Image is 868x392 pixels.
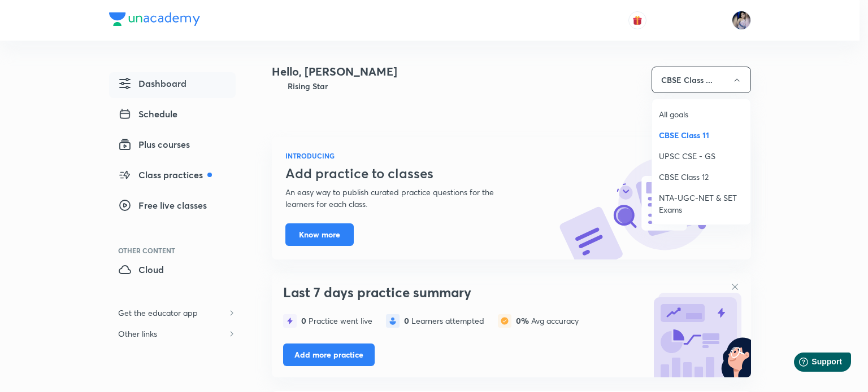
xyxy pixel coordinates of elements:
span: CBSE Class 12 [659,171,744,183]
span: All goals [659,108,744,120]
span: NTA-UGC-NET & SET Exams [659,192,744,215]
span: UPSC CSE - GS [659,150,744,162]
span: CBSE Class 11 [659,129,744,141]
iframe: Help widget launcher [767,348,856,380]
